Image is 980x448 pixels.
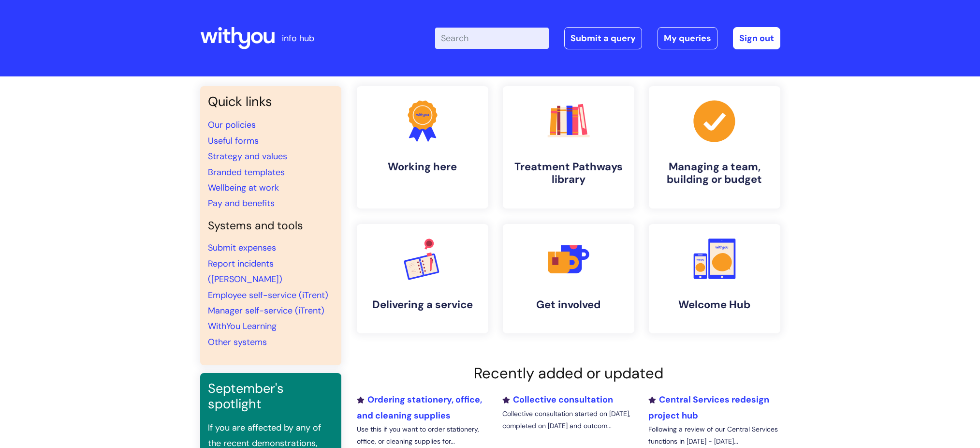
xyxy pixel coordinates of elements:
a: Central Services redesign project hub [648,394,769,421]
input: Search [435,28,549,49]
a: Submit expenses [208,242,276,254]
h3: September's spotlight [208,381,334,412]
a: Our policies [208,119,256,131]
p: Following a review of our Central Services functions in [DATE] - [DATE]... [648,423,780,448]
p: info hub [282,30,314,46]
h4: Systems and tools [208,219,334,233]
a: Collective consultation [502,394,613,405]
a: Pay and benefits [208,197,275,209]
h4: Delivering a service [365,299,481,311]
a: Sign out [733,27,780,49]
h4: Managing a team, building or budget [657,161,773,186]
a: Strategy and values [208,150,287,162]
h4: Welcome Hub [657,299,773,311]
a: Managing a team, building or budget [649,86,780,209]
a: Ordering stationery, office, and cleaning supplies [357,394,482,421]
a: Wellbeing at work [208,182,279,194]
h3: Quick links [208,94,334,109]
a: Submit a query [564,27,642,49]
h4: Get involved [511,299,627,311]
a: Welcome Hub [649,224,780,333]
h4: Treatment Pathways library [511,161,627,186]
a: Working here [357,86,488,209]
h2: Recently added or updated [357,364,780,382]
a: Report incidents ([PERSON_NAME]) [208,258,282,285]
p: Use this if you want to order stationery, office, or cleaning supplies for... [357,423,488,448]
a: Manager self-service (iTrent) [208,305,324,316]
a: Branded templates [208,166,285,178]
a: Treatment Pathways library [503,86,634,209]
div: | - [435,27,780,49]
a: Get involved [503,224,634,333]
p: Collective consultation started on [DATE], completed on [DATE] and outcom... [502,408,634,432]
a: My queries [658,27,717,49]
a: Other systems [208,336,267,348]
h4: Working here [365,161,481,173]
a: WithYou Learning [208,320,277,332]
a: Useful forms [208,135,259,147]
a: Employee self-service (iTrent) [208,289,328,301]
a: Delivering a service [357,224,488,333]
